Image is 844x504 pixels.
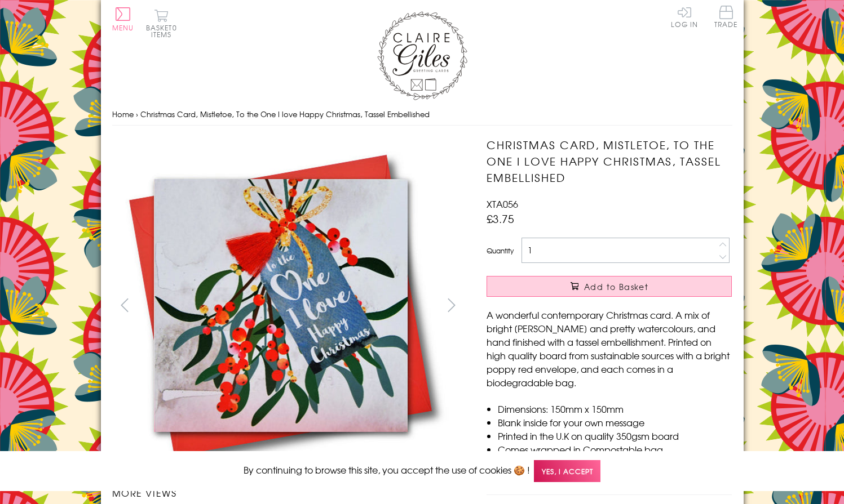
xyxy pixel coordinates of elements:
span: Christmas Card, Mistletoe, To the One I love Happy Christmas, Tassel Embellished [140,109,430,119]
nav: breadcrumbs [112,103,732,126]
span: › [136,109,138,119]
img: Christmas Card, Mistletoe, To the One I love Happy Christmas, Tassel Embellished [464,137,802,475]
img: Christmas Card, Mistletoe, To the One I love Happy Christmas, Tassel Embellished [112,137,450,474]
button: Menu [112,7,134,31]
span: 0 items [151,23,177,39]
a: Trade [714,6,738,30]
span: XTA056 [487,197,518,211]
span: Menu [112,23,134,33]
span: Yes, I accept [534,460,600,482]
img: Claire Giles Greetings Cards [377,11,467,100]
li: Comes wrapped in Compostable bag [498,443,732,456]
button: Basket0 items [146,9,177,38]
p: A wonderful contemporary Christmas card. A mix of bright [PERSON_NAME] and pretty watercolours, a... [487,308,732,389]
span: £3.75 [487,211,514,226]
a: Home [112,109,134,119]
span: Trade [714,6,738,28]
li: Dimensions: 150mm x 150mm [498,402,732,416]
li: Blank inside for your own message [498,416,732,429]
li: Printed in the U.K on quality 350gsm board [498,429,732,443]
button: Add to Basket [487,276,732,297]
h1: Christmas Card, Mistletoe, To the One I love Happy Christmas, Tassel Embellished [487,137,732,185]
a: Log In [671,6,698,28]
button: prev [112,292,138,318]
span: Add to Basket [584,281,648,292]
button: next [439,292,464,318]
h3: More views [112,486,465,499]
label: Quantity [487,246,514,256]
